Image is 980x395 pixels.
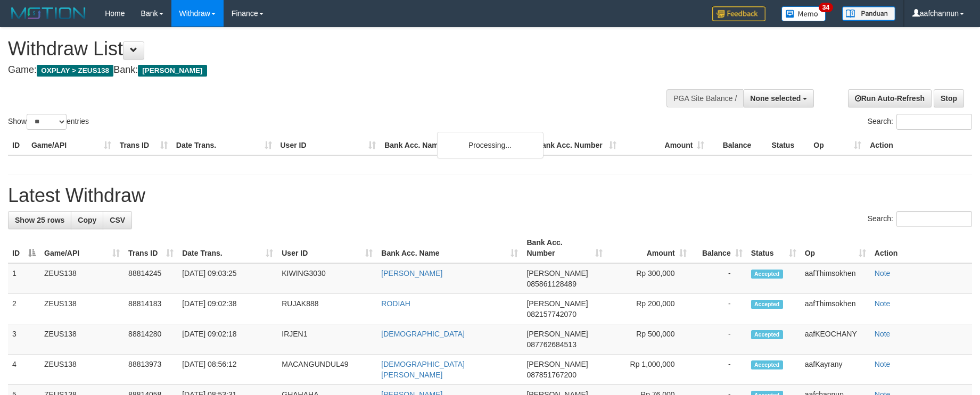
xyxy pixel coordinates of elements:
[380,136,532,155] th: Bank Acc. Name
[691,324,747,355] td: -
[607,294,691,324] td: Rp 200,000
[27,136,116,155] th: Game/API
[8,114,89,130] label: Show entries
[526,299,588,308] span: [PERSON_NAME]
[801,233,870,263] th: Op: activate to sort column ascending
[8,211,71,229] a: Show 25 rows
[801,355,870,385] td: aafKayrany
[178,294,277,324] td: [DATE] 09:02:38
[526,360,588,368] span: [PERSON_NAME]
[751,330,783,339] span: Accepted
[178,324,277,355] td: [DATE] 09:02:18
[607,355,691,385] td: Rp 1,000,000
[40,233,124,263] th: Game/API: activate to sort column ascending
[110,216,125,224] span: CSV
[526,371,576,379] span: Copy 087851767200 to clipboard
[666,89,743,107] div: PGA Site Balance /
[747,233,801,263] th: Status: activate to sort column ascending
[37,65,113,77] span: OXPLAY > ZEUS138
[875,330,891,338] a: Note
[138,65,207,77] span: [PERSON_NAME]
[819,3,833,12] span: 34
[767,136,809,155] th: Status
[40,355,124,385] td: ZEUS138
[277,263,377,294] td: KIWING3030
[381,269,442,278] a: [PERSON_NAME]
[532,136,621,155] th: Bank Acc. Number
[870,233,972,263] th: Action
[381,360,465,379] a: [DEMOGRAPHIC_DATA][PERSON_NAME]
[103,211,132,229] a: CSV
[801,263,870,294] td: aafThimsokhen
[526,280,576,288] span: Copy 085861128489 to clipboard
[71,211,103,229] a: Copy
[875,360,891,368] a: Note
[868,211,972,227] label: Search:
[607,324,691,355] td: Rp 500,000
[896,114,972,130] input: Search:
[124,263,178,294] td: 88814245
[691,263,747,294] td: -
[277,294,377,324] td: RUJAK888
[178,355,277,385] td: [DATE] 08:56:12
[526,340,576,349] span: Copy 087762684513 to clipboard
[526,310,576,318] span: Copy 082157742070 to clipboard
[178,263,277,294] td: [DATE] 09:03:25
[934,89,964,107] a: Stop
[526,269,588,278] span: [PERSON_NAME]
[8,65,643,75] h4: Game: Bank:
[381,330,465,338] a: [DEMOGRAPHIC_DATA]
[27,114,67,130] select: Showentries
[801,324,870,355] td: aafKEOCHANY
[621,136,709,155] th: Amount
[809,136,866,155] th: Op
[607,263,691,294] td: Rp 300,000
[866,136,972,155] th: Action
[8,294,40,324] td: 2
[522,233,606,263] th: Bank Acc. Number: activate to sort column ascending
[276,136,381,155] th: User ID
[124,294,178,324] td: 88814183
[377,233,522,263] th: Bank Acc. Name: activate to sort column ascending
[8,355,40,385] td: 4
[172,136,276,155] th: Date Trans.
[8,233,40,263] th: ID: activate to sort column descending
[277,233,377,263] th: User ID: activate to sort column ascending
[124,233,178,263] th: Trans ID: activate to sort column ascending
[124,324,178,355] td: 88814280
[8,185,972,206] h1: Latest Withdraw
[277,355,377,385] td: MACANGUNDUL49
[801,294,870,324] td: aafThimsokhen
[875,299,891,308] a: Note
[124,355,178,385] td: 88813973
[875,269,891,278] a: Note
[691,294,747,324] td: -
[8,38,643,60] h1: Withdraw List
[40,324,124,355] td: ZEUS138
[691,355,747,385] td: -
[691,233,747,263] th: Balance: activate to sort column ascending
[8,136,27,155] th: ID
[437,132,543,158] div: Processing...
[750,94,801,103] span: None selected
[8,5,89,21] img: MOTION_logo.png
[277,324,377,355] td: IRJEN1
[842,6,895,21] img: panduan.png
[78,216,96,224] span: Copy
[178,233,277,263] th: Date Trans.: activate to sort column ascending
[743,89,814,107] button: None selected
[751,360,783,369] span: Accepted
[848,89,932,107] a: Run Auto-Refresh
[8,324,40,355] td: 3
[526,330,588,338] span: [PERSON_NAME]
[8,263,40,294] td: 1
[751,270,783,279] span: Accepted
[896,211,972,227] input: Search:
[40,263,124,294] td: ZEUS138
[40,294,124,324] td: ZEUS138
[15,216,64,224] span: Show 25 rows
[607,233,691,263] th: Amount: activate to sort column ascending
[709,136,767,155] th: Balance
[381,299,410,308] a: RODIAH
[116,136,172,155] th: Trans ID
